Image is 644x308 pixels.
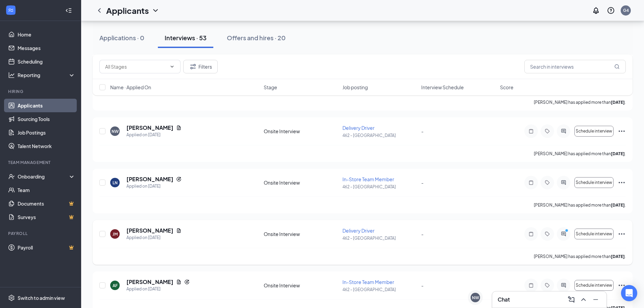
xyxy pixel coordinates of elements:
[18,139,75,153] a: Talent Network
[578,294,589,305] button: ChevronUp
[567,295,575,304] svg: ComposeMessage
[611,151,625,156] b: [DATE]
[18,126,75,139] a: Job Postings
[527,283,535,288] svg: Note
[576,232,612,236] span: Schedule interview
[183,60,218,73] button: Filter Filters
[18,210,75,224] a: SurveysCrown
[8,173,15,180] svg: UserCheck
[618,179,626,187] svg: Ellipses
[534,99,626,105] p: [PERSON_NAME] has applied more than .
[184,279,190,285] svg: Reapply
[126,286,190,292] div: Applied on [DATE]
[189,63,197,71] svg: Filter
[574,177,614,188] button: Schedule interview
[621,285,637,301] div: Open Intercom Messenger
[65,7,72,14] svg: Collapse
[564,229,572,234] svg: PrimaryDot
[8,231,74,236] div: Payroll
[342,235,417,241] p: 462 - [GEOGRAPHIC_DATA]
[18,294,65,301] div: Switch to admin view
[574,126,614,137] button: Schedule interview
[176,125,182,131] svg: Document
[264,128,338,135] div: Onsite Interview
[18,41,75,55] a: Messages
[559,283,568,288] svg: ActiveChat
[576,129,612,134] span: Schedule interview
[342,228,375,234] span: Delivery Driver
[618,127,626,135] svg: Ellipses
[611,203,625,208] b: [DATE]
[500,84,514,91] span: Score
[264,282,338,289] div: Onsite Interview
[607,6,615,15] svg: QuestionInfo
[614,64,620,69] svg: MagnifyingGlass
[106,5,149,16] h1: Applicants
[99,33,144,42] div: Applications · 0
[579,295,588,304] svg: ChevronUp
[342,84,368,91] span: Job posting
[264,231,338,237] div: Onsite Interview
[342,184,417,190] p: 462 - [GEOGRAPHIC_DATA]
[592,6,600,15] svg: Notifications
[574,280,614,291] button: Schedule interview
[8,160,74,165] div: Team Management
[110,84,151,91] span: Name · Applied On
[126,183,182,190] div: Applied on [DATE]
[342,287,417,292] p: 462 - [GEOGRAPHIC_DATA]
[18,197,75,210] a: DocumentsCrown
[576,180,612,185] span: Schedule interview
[421,84,464,91] span: Interview Schedule
[527,128,535,134] svg: Note
[18,55,75,68] a: Scheduling
[126,227,173,234] h5: [PERSON_NAME]
[8,72,15,78] svg: Analysis
[7,7,14,14] svg: WorkstreamLogo
[165,33,207,42] div: Interviews · 53
[543,128,551,134] svg: Tag
[342,133,417,138] p: 462 - [GEOGRAPHIC_DATA]
[126,234,182,241] div: Applied on [DATE]
[342,279,394,285] span: In-Store Team Member
[126,278,173,286] h5: [PERSON_NAME]
[169,64,175,69] svg: ChevronDown
[105,63,167,70] input: All Stages
[618,230,626,238] svg: Ellipses
[18,72,76,78] div: Reporting
[498,296,510,303] h3: Chat
[126,132,182,138] div: Applied on [DATE]
[472,295,479,301] div: NW
[112,128,119,134] div: NW
[176,176,182,182] svg: Reapply
[566,294,577,305] button: ComposeMessage
[592,295,600,304] svg: Minimize
[421,231,424,237] span: -
[8,89,74,94] div: Hiring
[342,125,375,131] span: Delivery Driver
[559,180,568,185] svg: ActiveChat
[113,283,118,288] div: AF
[618,281,626,289] svg: Ellipses
[18,99,75,112] a: Applicants
[534,254,626,259] p: [PERSON_NAME] has applied more than .
[126,124,173,132] h5: [PERSON_NAME]
[590,294,601,305] button: Minimize
[95,6,103,15] svg: ChevronLeft
[227,33,286,42] div: Offers and hires · 20
[176,228,182,233] svg: Document
[18,183,75,197] a: Team
[421,180,424,186] span: -
[18,28,75,41] a: Home
[534,202,626,208] p: [PERSON_NAME] has applied more than .
[18,241,75,254] a: PayrollCrown
[623,7,629,13] div: G4
[559,128,568,134] svg: ActiveChat
[559,231,568,237] svg: ActiveChat
[126,175,173,183] h5: [PERSON_NAME]
[421,282,424,288] span: -
[18,173,70,180] div: Onboarding
[113,180,118,186] div: LN
[176,279,182,285] svg: Document
[151,6,160,15] svg: ChevronDown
